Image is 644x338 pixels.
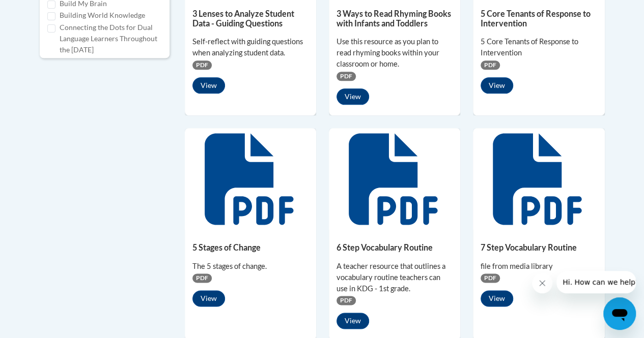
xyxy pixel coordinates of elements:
button: View [481,290,513,306]
iframe: Button to launch messaging window [603,297,636,330]
div: The 5 stages of change. [192,261,309,272]
h5: 7 Step Vocabulary Routine [481,242,597,252]
h5: 3 Ways to Read Rhyming Books with Infants and Toddlers [337,9,453,28]
span: PDF [481,60,500,70]
button: View [337,88,369,105]
span: PDF [337,296,356,305]
span: Hi. How can we help? [6,7,82,15]
iframe: Close message [532,273,552,293]
h5: 5 Stages of Change [192,242,309,252]
button: View [192,77,225,94]
span: PDF [192,273,212,283]
label: Connecting the Dots for Dual Language Learners Throughout the [DATE] [60,22,162,55]
label: Cox Campus Structured Literacy Certificate Exam [60,56,162,78]
h5: 5 Core Tenants of Response to Intervention [481,9,597,28]
button: View [337,313,369,329]
div: A teacher resource that outlines a vocabulary routine teachers can use in KDG - 1st grade. [337,261,453,294]
div: 5 Core Tenants of Response to Intervention [481,36,597,58]
span: PDF [192,60,212,70]
button: View [481,77,513,94]
h5: 6 Step Vocabulary Routine [337,242,453,252]
div: Self-reflect with guiding questions when analyzing student data. [192,36,309,58]
h5: 3 Lenses to Analyze Student Data - Guiding Questions [192,9,309,28]
label: Building World Knowledge [60,10,145,21]
span: PDF [337,72,356,81]
div: file from media library [481,261,597,272]
iframe: Message from company [556,271,636,293]
button: View [192,290,225,306]
span: PDF [481,273,500,283]
div: Use this resource as you plan to read rhyming books within your classroom or home. [337,36,453,70]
